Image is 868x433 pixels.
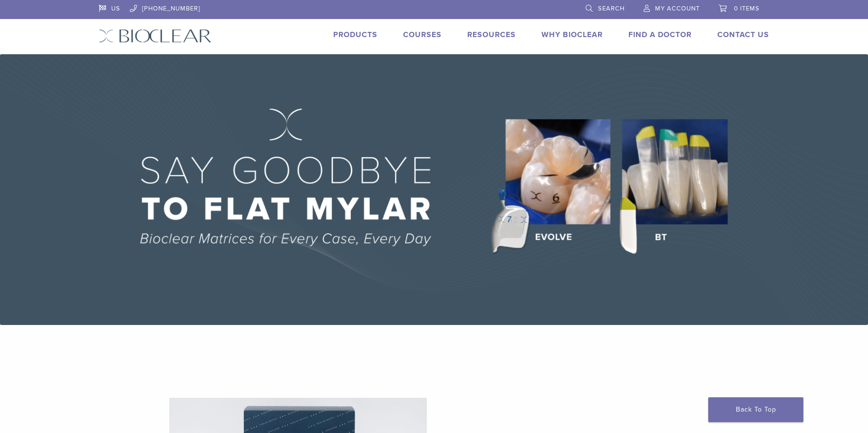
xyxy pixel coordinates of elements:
[403,30,442,39] a: Courses
[99,29,212,43] img: Bioclear
[598,5,625,12] span: Search
[333,30,377,39] a: Products
[734,5,760,12] span: 0 items
[628,30,692,39] a: Find A Doctor
[467,30,516,39] a: Resources
[717,30,769,39] a: Contact Us
[541,30,603,39] a: Why Bioclear
[708,397,803,422] a: Back To Top
[655,5,700,12] span: My Account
